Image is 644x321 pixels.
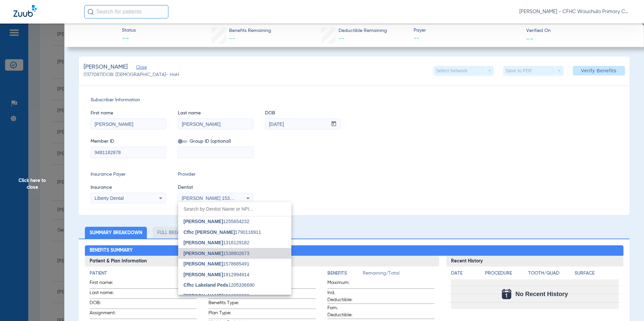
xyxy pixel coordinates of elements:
span: 1316333230 [184,293,249,298]
iframe: Chat Widget [610,289,644,321]
span: [PERSON_NAME] [184,240,223,245]
span: [PERSON_NAME] [184,219,223,224]
span: [PERSON_NAME] [184,261,223,266]
span: Cfhc Lakeland Peds [184,282,228,288]
span: Cfhc [PERSON_NAME] [184,229,235,235]
span: [PERSON_NAME] [184,272,223,277]
span: 1790116911 [184,230,261,235]
span: 1205336690 [184,283,255,287]
span: 1316129182 [184,240,249,245]
span: 1255654232 [184,219,249,224]
span: 1578685491 [184,261,249,266]
span: 1912994914 [184,272,249,277]
span: [PERSON_NAME] [184,251,223,256]
span: 1538802673 [184,251,249,256]
span: [PERSON_NAME] [184,293,223,298]
input: dropdown search [178,202,291,216]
